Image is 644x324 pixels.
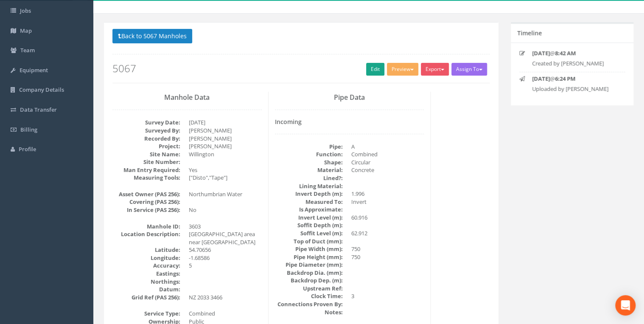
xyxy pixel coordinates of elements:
[555,75,575,82] strong: 6:24 PM
[275,221,343,229] dt: Soffit Depth (m):
[112,293,180,301] dt: Grid Ref (PAS 256):
[20,126,37,133] span: Billing
[387,63,418,76] button: Preview
[351,198,424,206] dd: Invert
[112,310,180,318] dt: Service Type:
[351,190,424,198] dd: 1.996
[112,262,180,270] dt: Accuracy:
[275,292,343,300] dt: Clock Time:
[112,118,180,127] dt: Survey Date:
[189,190,262,198] dd: Northumbrian Water
[532,75,550,82] strong: [DATE]
[275,229,343,237] dt: Soffit Level (m):
[532,75,618,83] p: @
[189,118,262,127] dd: [DATE]
[275,182,343,190] dt: Lining Material:
[275,237,343,245] dt: Top of Duct (mm):
[451,63,487,76] button: Assign To
[189,246,262,254] dd: 54.70656
[351,143,424,151] dd: A
[112,29,192,43] button: Back to 5067 Manholes
[351,214,424,222] dd: 60.916
[351,158,424,166] dd: Circular
[532,59,618,68] p: Created by [PERSON_NAME]
[112,127,180,135] dt: Surveyed By:
[112,198,180,206] dt: Covering (PAS 256):
[189,135,262,143] dd: [PERSON_NAME]
[112,135,180,143] dt: Recorded By:
[189,262,262,270] dd: 5
[275,206,343,214] dt: Is Approximate:
[275,158,343,166] dt: Shape:
[351,166,424,174] dd: Concrete
[112,223,180,231] dt: Manhole ID:
[19,145,36,153] span: Profile
[112,206,180,214] dt: In Service (PAS 256):
[189,254,262,262] dd: -1.68586
[189,293,262,301] dd: NZ 2033 3466
[112,190,180,198] dt: Asset Owner (PAS 256):
[189,230,262,246] dd: [GEOGRAPHIC_DATA] area near [GEOGRAPHIC_DATA]
[275,198,343,206] dt: Measured To:
[112,246,180,254] dt: Latitude:
[275,300,343,308] dt: Connections Proven By:
[275,253,343,261] dt: Pipe Height (mm):
[275,269,343,277] dt: Backdrop Dia. (mm):
[275,276,343,285] dt: Backdrop Dep. (m):
[366,63,384,76] a: Edit
[112,278,180,286] dt: Northings:
[275,166,343,174] dt: Material:
[20,46,35,54] span: Team
[275,143,343,151] dt: Pipe:
[112,270,180,278] dt: Eastings:
[112,63,490,74] h2: 5067
[20,66,48,74] span: Equipment
[189,223,262,231] dd: 3603
[189,174,262,182] dd: ["Disto","Tape"]
[532,85,618,93] p: Uploaded by [PERSON_NAME]
[421,63,449,76] button: Export
[112,254,180,262] dt: Longitude:
[555,49,576,57] strong: 8:42 AM
[112,230,180,238] dt: Location Description:
[275,308,343,316] dt: Notes:
[20,27,32,34] span: Map
[19,86,64,93] span: Company Details
[112,142,180,150] dt: Project:
[112,285,180,293] dt: Datum:
[351,292,424,300] dd: 3
[189,206,262,214] dd: No
[275,190,343,198] dt: Invert Depth (m):
[112,166,180,174] dt: Man Entry Required:
[189,150,262,158] dd: Willington
[517,30,542,36] h5: Timeline
[189,166,262,174] dd: Yes
[275,150,343,158] dt: Function:
[532,49,550,57] strong: [DATE]
[275,118,424,125] h4: Incoming
[532,49,618,57] p: @
[275,245,343,253] dt: Pipe Width (mm):
[275,285,343,293] dt: Upstream Ref:
[112,150,180,158] dt: Site Name:
[275,174,343,182] dt: Lined?:
[112,94,262,101] h3: Manhole Data
[275,214,343,222] dt: Invert Level (m):
[20,106,57,113] span: Data Transfer
[189,142,262,150] dd: [PERSON_NAME]
[351,253,424,261] dd: 750
[20,7,31,14] span: Jobs
[275,261,343,269] dt: Pipe Diameter (mm):
[351,150,424,158] dd: Combined
[189,310,262,318] dd: Combined
[615,295,636,316] div: Open Intercom Messenger
[351,229,424,237] dd: 62.912
[189,127,262,135] dd: [PERSON_NAME]
[112,174,180,182] dt: Measuring Tools:
[112,158,180,166] dt: Site Number:
[351,245,424,253] dd: 750
[275,94,424,101] h3: Pipe Data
